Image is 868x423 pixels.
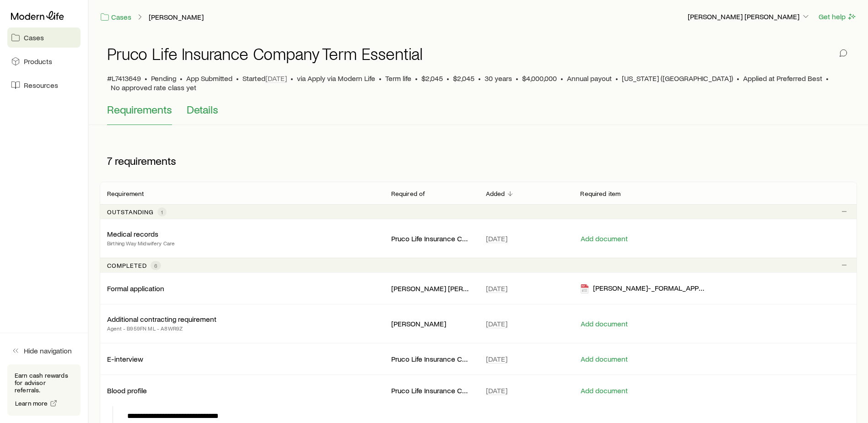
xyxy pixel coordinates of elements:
[151,74,176,83] p: Pending
[486,190,505,197] p: Added
[379,74,382,83] span: •
[687,11,811,22] button: [PERSON_NAME] [PERSON_NAME]
[115,154,176,167] span: requirements
[15,400,48,407] span: Learn more
[737,74,739,83] span: •
[486,386,507,395] span: [DATE]
[107,74,141,83] span: #L7413649
[391,354,471,363] p: Pruco Life Insurance Company
[522,74,557,83] span: $4,000,000
[7,27,81,48] a: Cases
[486,354,507,363] span: [DATE]
[107,190,144,197] p: Requirement
[107,154,112,167] span: 7
[265,74,287,83] span: [DATE]
[107,386,147,395] p: Blood profile
[107,315,216,324] p: Additional contracting requirement
[615,74,618,83] span: •
[580,190,620,197] p: Required item
[486,284,507,293] span: [DATE]
[7,341,81,361] button: Hide navigation
[486,234,507,243] span: [DATE]
[107,44,423,63] h1: Pruco Life Insurance Company Term Essential
[567,74,612,83] span: Annual payout
[148,13,204,22] a: [PERSON_NAME]
[186,74,232,83] span: App Submitted
[107,262,147,269] p: Completed
[421,74,443,83] span: $2,045
[485,74,512,83] span: 30 years
[385,74,411,83] span: Term life
[622,74,733,83] span: [US_STATE] ([GEOGRAPHIC_DATA])
[580,234,628,243] button: Add document
[107,284,164,293] p: Formal application
[818,11,857,22] button: Get help
[291,74,293,83] span: •
[180,74,183,83] span: •
[415,74,418,83] span: •
[145,74,147,83] span: •
[743,74,822,83] span: Applied at Preferred Best
[453,74,474,83] span: $2,045
[236,74,239,83] span: •
[161,208,163,216] span: 1
[580,355,628,363] button: Add document
[7,75,81,95] a: Resources
[24,346,72,355] span: Hide navigation
[391,234,471,243] p: Pruco Life Insurance Company
[187,103,218,116] span: Details
[826,74,829,83] span: •
[107,229,158,239] p: Medical records
[243,74,287,83] p: Started
[391,284,471,293] p: [PERSON_NAME] [PERSON_NAME]
[580,283,707,294] div: [PERSON_NAME]-_FORMAL_APP_-_Prudential_(1)
[7,51,81,71] a: Products
[561,74,563,83] span: •
[297,74,375,83] span: via Apply via Modern Life
[24,33,44,42] span: Cases
[111,83,196,92] span: No approved rate class yet
[24,57,52,66] span: Products
[107,324,216,333] p: Agent - B959FN ML - A8WR9Z
[154,262,157,269] span: 6
[15,372,73,394] p: Earn cash rewards for advisor referrals.
[7,364,81,416] div: Earn cash rewards for advisor referrals.Learn more
[391,386,471,395] p: Pruco Life Insurance Company
[580,386,628,395] button: Add document
[107,208,154,216] p: Outstanding
[107,354,143,363] p: E-interview
[580,320,628,328] button: Add document
[516,74,518,83] span: •
[107,239,175,248] p: Birthing Way Midwifery Care
[486,319,507,328] span: [DATE]
[24,81,58,90] span: Resources
[688,12,810,21] p: [PERSON_NAME] [PERSON_NAME]
[391,319,471,328] p: [PERSON_NAME]
[478,74,481,83] span: •
[107,103,850,125] div: Application details tabs
[447,74,449,83] span: •
[100,12,132,22] a: Cases
[107,103,172,116] span: Requirements
[391,190,426,197] p: Required of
